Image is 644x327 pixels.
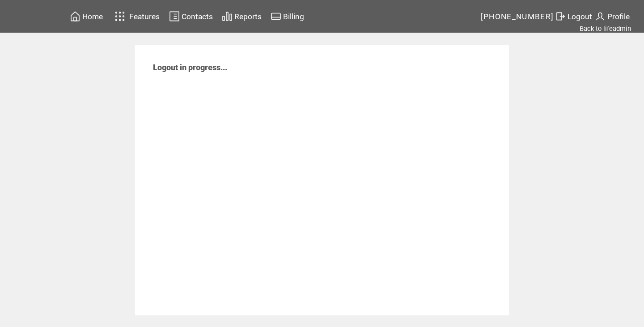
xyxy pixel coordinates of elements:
a: Billing [269,9,305,23]
span: Billing [283,12,304,21]
img: contacts.svg [169,11,180,22]
img: home.svg [70,11,80,22]
span: Profile [607,12,630,21]
span: Logout in progress... [153,63,227,72]
img: profile.svg [595,11,606,22]
img: exit.svg [555,11,566,22]
a: Back to lifeadmin [580,25,631,33]
a: Logout [554,9,593,23]
span: Features [129,12,160,21]
span: Contacts [182,12,213,21]
a: Contacts [168,9,214,23]
span: Reports [234,12,262,21]
a: Features [111,8,161,25]
a: Profile [593,9,631,23]
img: features.svg [112,9,128,24]
img: creidtcard.svg [271,11,281,22]
span: [PHONE_NUMBER] [481,12,554,21]
img: chart.svg [222,11,233,22]
a: Home [68,9,104,23]
a: Reports [220,9,263,23]
span: Home [82,12,103,21]
span: Logout [568,12,592,21]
